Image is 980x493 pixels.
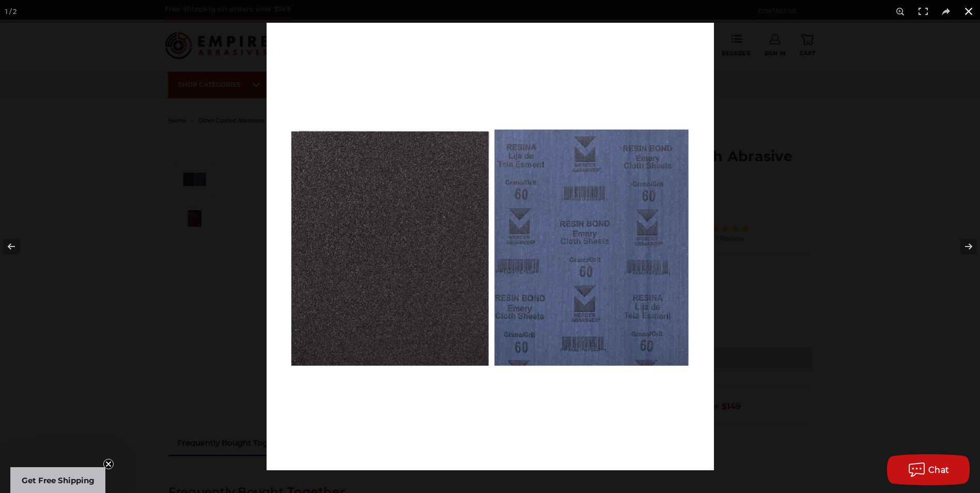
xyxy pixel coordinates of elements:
[267,23,714,470] img: 9x11_Emery_Cloth_Sheets__45877.1570197399.jpg
[928,465,950,475] span: Chat
[22,475,95,485] span: Get Free Shipping
[10,467,105,493] div: Get Free ShippingClose teaser
[103,459,114,469] button: Close teaser
[944,221,980,272] button: Next (arrow right)
[887,454,970,485] button: Chat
